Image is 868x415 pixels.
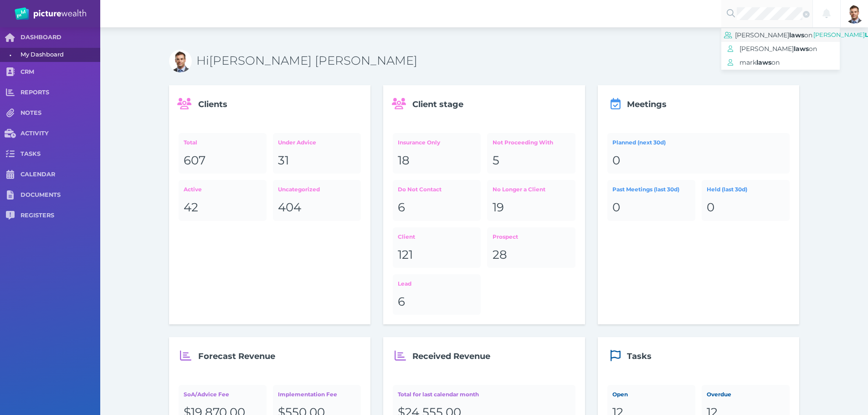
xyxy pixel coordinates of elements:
[179,133,267,174] a: Total607
[789,31,804,39] span: laws
[398,391,479,398] span: Total for last calendar month
[735,31,789,39] span: [PERSON_NAME]
[607,180,695,220] a: Past Meetings (last 30d)0
[184,200,262,215] div: 42
[278,186,320,193] span: Uncategorized
[398,139,440,146] span: Insurance Only
[278,139,316,146] span: Under Advice
[809,45,817,53] span: on
[398,153,476,169] div: 18
[184,391,229,398] span: SoA/Advice Fee
[740,58,756,67] span: mark
[627,99,667,109] span: Meetings
[179,180,267,220] a: Active42
[702,180,790,220] a: Held (last 30d)0
[412,99,463,109] span: Client stage
[493,186,545,193] span: No Longer a Client
[398,200,476,215] div: 6
[21,89,100,97] span: REPORTS
[813,31,865,38] span: [PERSON_NAME]
[184,153,262,169] div: 607
[493,200,570,215] div: 19
[278,200,356,215] div: 404
[184,139,197,146] span: Total
[412,351,490,361] span: Received Revenue
[198,351,275,361] span: Forecast Revenue
[721,28,840,42] a: [PERSON_NAME]lawson[PERSON_NAME]Lawson
[21,109,100,117] span: NOTES
[21,48,97,62] span: My Dashboard
[607,133,790,174] a: Planned (next 30d)0
[21,171,100,179] span: CALENDAR
[627,351,652,361] span: Tasks
[278,391,337,398] span: Implementation Fee
[707,391,731,398] span: Overdue
[398,294,476,310] div: 6
[398,186,442,193] span: Do Not Contact
[21,191,100,199] span: DOCUMENTS
[721,42,840,56] a: [PERSON_NAME]lawson
[721,56,840,69] a: marklawson
[493,153,570,169] div: 5
[21,130,100,138] span: ACTIVITY
[493,247,570,263] div: 28
[198,99,227,109] span: Clients
[612,153,785,169] div: 0
[21,212,100,220] span: REGISTERS
[844,4,864,24] img: Brad Bond
[612,200,690,215] div: 0
[493,139,553,146] span: Not Proceeding With
[21,150,100,158] span: TASKS
[707,186,747,193] span: Held (last 30d)
[15,7,86,20] img: PW
[771,58,780,67] span: on
[740,45,794,53] span: [PERSON_NAME]
[196,53,800,69] h3: Hi [PERSON_NAME] [PERSON_NAME]
[612,186,679,193] span: Past Meetings (last 30d)
[278,153,356,169] div: 31
[612,139,666,146] span: Planned (next 30d)
[169,50,192,72] img: Bradley David Bond
[398,247,476,263] div: 121
[612,391,628,398] span: Open
[21,68,100,76] span: CRM
[794,45,809,53] span: laws
[273,133,361,174] a: Under Advice31
[398,280,411,287] span: Lead
[756,58,771,67] span: laws
[493,233,518,240] span: Prospect
[398,233,415,240] span: Client
[21,34,100,41] span: DASHBOARD
[802,10,810,17] button: Clear
[184,186,202,193] span: Active
[804,31,812,39] span: on
[707,200,785,215] div: 0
